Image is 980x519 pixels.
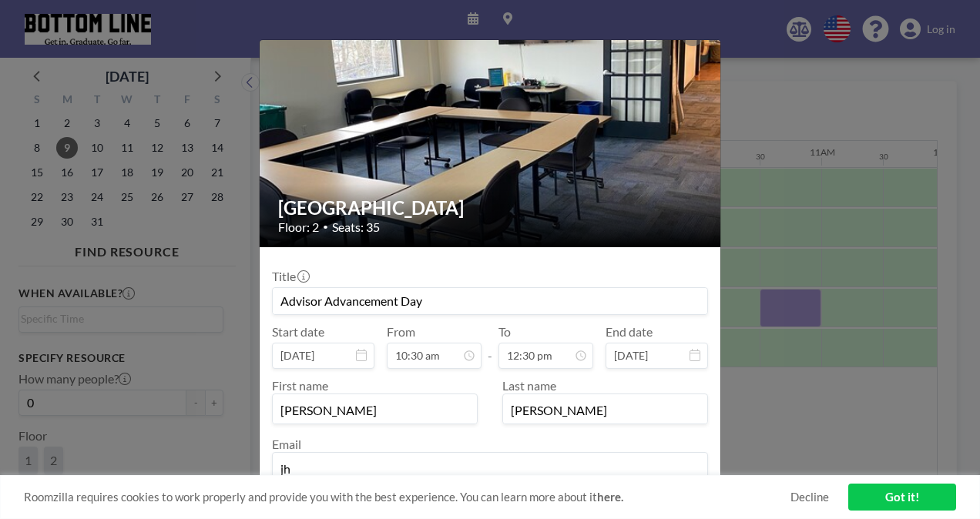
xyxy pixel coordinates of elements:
[24,490,790,504] span: Roomzilla requires cookies to work properly and provide you with the best experience. You can lea...
[278,219,319,235] span: Floor: 2
[273,397,477,424] input: First name
[323,221,328,233] span: •
[488,330,492,363] span: -
[272,437,301,451] label: Email
[273,288,707,314] input: Guest reservation
[848,484,956,511] a: Got it!
[498,324,511,340] label: To
[273,456,707,482] input: Email
[387,324,415,340] label: From
[790,490,829,504] a: Decline
[272,324,324,340] label: Start date
[606,324,653,340] label: End date
[332,219,380,235] span: Seats: 35
[278,196,703,219] h2: [GEOGRAPHIC_DATA]
[272,269,308,284] label: Title
[272,378,328,393] label: First name
[503,397,707,424] input: Last name
[597,490,623,504] a: here.
[502,378,556,393] label: Last name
